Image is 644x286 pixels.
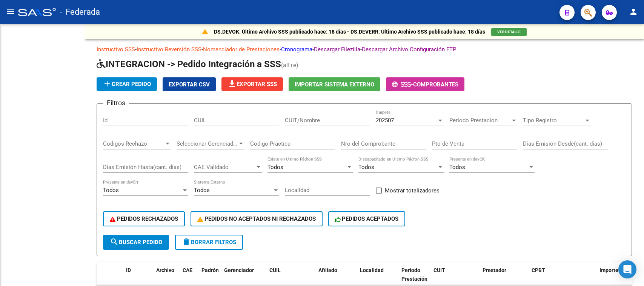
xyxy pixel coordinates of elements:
[385,186,440,195] span: Mostrar totalizadores
[392,81,413,88] span: -
[267,164,283,171] span: Todos
[194,187,210,194] span: Todos
[194,164,255,171] span: CAE Validado
[103,235,169,250] button: Buscar Pedido
[203,46,280,53] a: Nomenclador de Prestaciones
[360,267,384,273] span: Localidad
[227,81,277,88] span: Exportar SSS
[362,46,456,53] a: Descargar Archivo Configuración FTP
[483,267,506,273] span: Prestador
[97,77,157,91] button: Crear Pedido
[314,46,360,53] a: Descargar Filezilla
[6,7,15,16] mat-icon: menu
[328,211,406,226] button: PEDIDOS ACEPTADOS
[532,267,545,273] span: CPBT
[137,46,201,53] a: Instructivo Reversión SSS
[103,211,185,226] button: PEDIDOS RECHAZADOS
[358,164,374,171] span: Todos
[191,211,323,226] button: PEDIDOS NO ACEPTADOS NI RECHAZADOS
[103,187,119,194] span: Todos
[599,267,632,273] span: Importe Cpbt.
[175,235,243,250] button: Borrar Filtros
[449,117,510,124] span: Periodo Prestacion
[103,81,151,88] span: Crear Pedido
[103,79,112,88] mat-icon: add
[197,215,316,222] span: PEDIDOS NO ACEPTADOS NI RECHAZADOS
[182,237,191,246] mat-icon: delete
[110,237,119,246] mat-icon: search
[214,28,485,36] p: DS.DEVOK: Último Archivo SSS publicado hace: 18 días - DS.DEVERR: Último Archivo SSS publicado ha...
[60,4,100,20] span: - Federada
[103,140,164,147] span: Codigos Rechazo
[126,267,131,273] span: ID
[401,267,427,282] span: Período Prestación
[103,98,129,108] h3: Filtros
[201,267,219,273] span: Padrón
[182,239,236,246] span: Borrar Filtros
[433,267,445,273] span: CUIT
[491,28,527,36] button: VER DETALLE
[169,81,210,88] span: Exportar CSV
[629,7,638,16] mat-icon: person
[177,140,238,147] span: Seleccionar Gerenciador
[97,59,281,69] span: INTEGRACION -> Pedido Integración a SSS
[183,267,192,273] span: CAE
[449,164,465,171] span: Todos
[156,267,174,273] span: Archivo
[335,215,399,222] span: PEDIDOS ACEPTADOS
[224,267,254,273] span: Gerenciador
[295,81,374,88] span: Importar Sistema Externo
[110,239,162,246] span: Buscar Pedido
[281,62,298,69] span: (alt+e)
[227,79,237,88] mat-icon: file_download
[97,46,135,53] a: Instructivo SSS
[318,267,337,273] span: Afiliado
[386,77,464,91] button: -Comprobantes
[163,77,216,91] button: Exportar CSV
[376,117,394,124] span: 202507
[289,77,380,91] button: Importar Sistema Externo
[221,77,283,91] button: Exportar SSS
[523,117,584,124] span: Tipo Registro
[497,30,521,34] span: VER DETALLE
[618,260,636,278] div: Open Intercom Messenger
[413,81,458,88] span: Comprobantes
[97,45,632,54] p: - - - - -
[110,215,178,222] span: PEDIDOS RECHAZADOS
[269,267,281,273] span: CUIL
[281,46,312,53] a: Cronograma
